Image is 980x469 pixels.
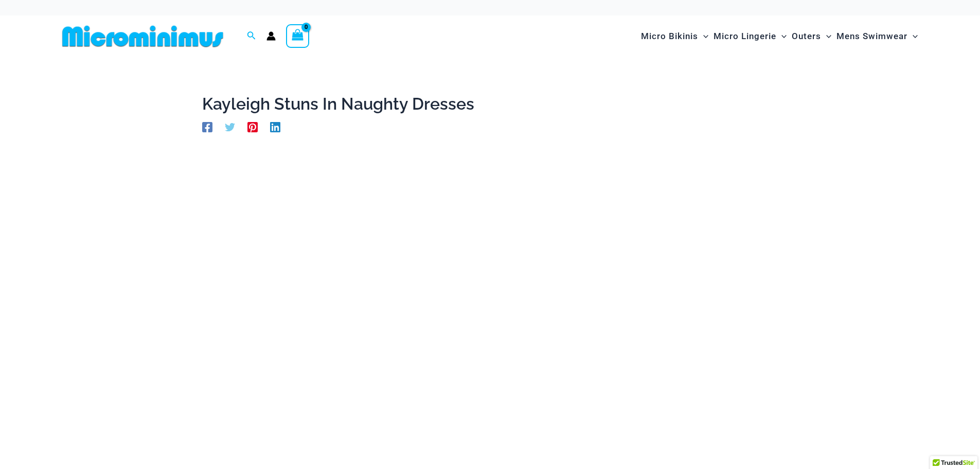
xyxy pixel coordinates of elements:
span: Outers [792,23,821,49]
span: Menu Toggle [698,23,708,49]
a: Mens SwimwearMenu ToggleMenu Toggle [834,21,920,52]
span: Menu Toggle [776,23,787,49]
a: Twitter [225,121,235,132]
span: Micro Bikinis [641,23,698,49]
h1: Kayleigh Stuns In Naughty Dresses [202,94,778,114]
span: Menu Toggle [821,23,831,49]
nav: Site Navigation [637,19,922,54]
a: Micro LingerieMenu ToggleMenu Toggle [711,21,789,52]
a: Account icon link [266,31,276,41]
span: Menu Toggle [907,23,918,49]
a: Search icon link [247,30,256,43]
a: Pinterest [247,121,258,132]
a: View Shopping Cart, empty [286,24,310,48]
a: Linkedin [270,121,280,132]
a: Micro BikinisMenu ToggleMenu Toggle [638,21,711,52]
span: Micro Lingerie [714,23,776,49]
img: MM SHOP LOGO FLAT [58,25,227,48]
span: Mens Swimwear [836,23,907,49]
a: OutersMenu ToggleMenu Toggle [789,21,834,52]
a: Facebook [202,121,212,132]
